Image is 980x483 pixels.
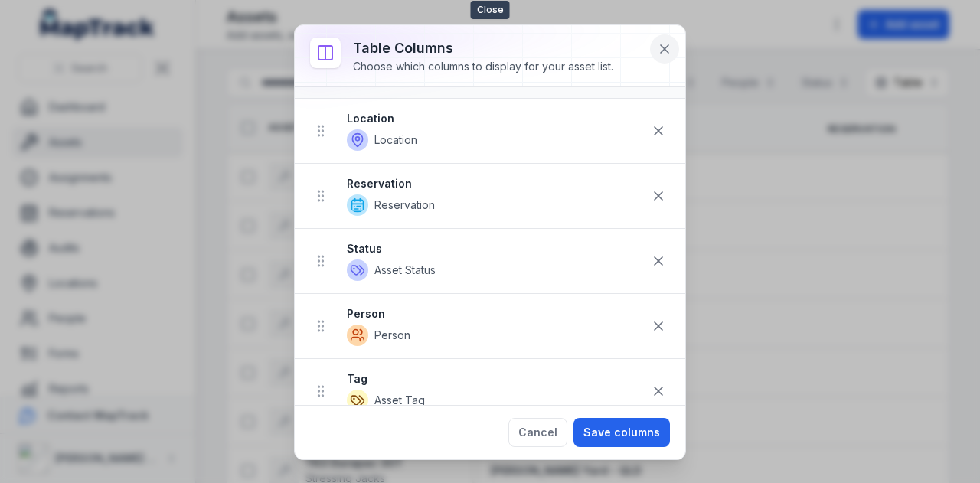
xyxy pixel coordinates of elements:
[374,197,435,213] span: Reservation
[347,176,644,191] strong: Reservation
[508,418,567,447] button: Cancel
[347,306,644,321] strong: Person
[374,263,436,278] span: Asset Status
[374,393,425,408] span: Asset Tag
[347,371,644,387] strong: Tag
[374,328,410,343] span: Person
[347,111,644,126] strong: Location
[347,241,644,256] strong: Status
[573,418,670,447] button: Save columns
[471,1,510,19] span: Close
[353,59,613,74] div: Choose which columns to display for your asset list.
[353,38,613,59] h3: Table columns
[374,132,417,148] span: Location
